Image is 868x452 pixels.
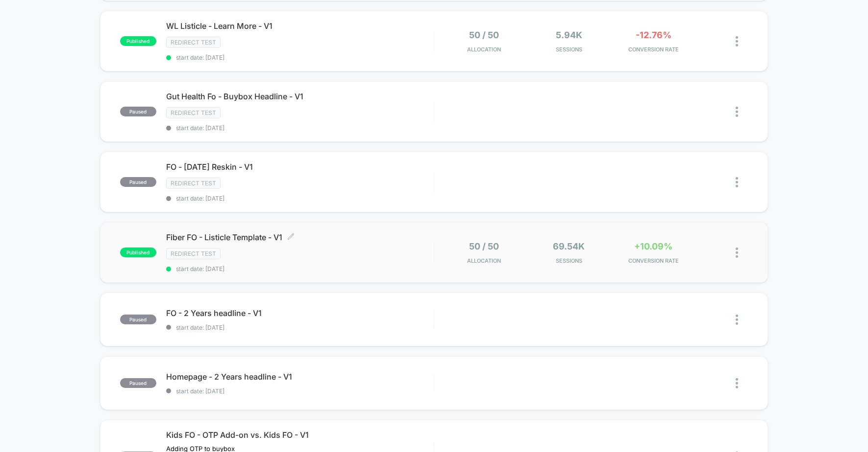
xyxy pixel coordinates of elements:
span: Allocation [467,46,501,53]
span: WL Listicle - Learn More - V1 [166,21,434,31]
img: close [736,36,738,46]
span: start date: [DATE] [166,124,434,132]
span: CONVERSION RATE [614,46,694,53]
span: -12.76% [636,30,671,40]
span: 50 / 50 [469,30,499,40]
img: close [736,378,738,388]
span: Fiber FO - Listicle Template - V1 [166,232,434,242]
span: Homepage - 2 Years headline - V1 [166,372,434,382]
span: paused [120,315,156,324]
img: close [736,107,738,117]
span: Redirect Test [166,178,221,189]
img: close [736,315,738,325]
span: paused [120,107,156,116]
span: start date: [DATE] [166,54,434,61]
span: start date: [DATE] [166,324,434,331]
span: start date: [DATE] [166,265,434,272]
span: Sessions [529,46,609,53]
span: published [120,36,156,46]
span: Redirect Test [166,248,221,259]
span: +10.09% [634,241,672,251]
span: paused [120,177,156,187]
span: start date: [DATE] [166,387,434,395]
span: FO - [DATE] Reskin - V1 [166,162,434,172]
span: published [120,248,156,257]
span: start date: [DATE] [166,195,434,202]
span: Sessions [529,257,609,264]
span: 5.94k [556,30,582,40]
span: 69.54k [553,241,585,251]
span: Allocation [467,257,501,264]
span: Redirect Test [166,107,221,118]
span: CONVERSION RATE [614,257,694,264]
span: Redirect Test [166,37,221,48]
img: close [736,177,738,187]
span: Gut Health Fo - Buybox Headline - V1 [166,91,434,101]
span: 50 / 50 [469,241,499,251]
span: paused [120,378,156,388]
img: close [736,248,738,258]
span: FO - 2 Years headline - V1 [166,308,434,318]
span: Kids FO - OTP Add-on vs. Kids FO - V1 [166,430,434,440]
